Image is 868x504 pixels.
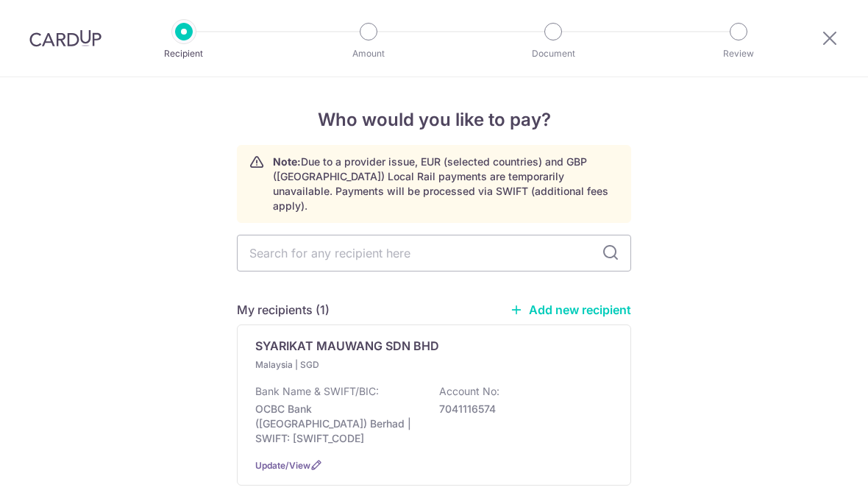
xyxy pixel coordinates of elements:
[314,46,423,61] p: Amount
[255,402,420,446] p: OCBC Bank ([GEOGRAPHIC_DATA]) Berhad | SWIFT: [SWIFT_CODE]
[129,46,238,61] p: Recipient
[439,384,499,399] p: Account No:
[499,46,608,61] p: Document
[255,460,310,471] a: Update/View
[255,337,439,355] p: SYARIKAT MAUWANG SDN BHD
[273,155,619,213] p: Due to a provider issue, EUR (selected countries) and GBP ([GEOGRAPHIC_DATA]) Local Rail payments...
[510,302,631,317] a: Add new recipient
[237,301,330,319] h5: My recipients (1)
[273,155,301,168] strong: Note:
[237,235,631,271] input: Search for any recipient here
[255,358,429,372] p: Malaysia | SGD
[684,46,793,61] p: Review
[255,384,379,399] p: Bank Name & SWIFT/BIC:
[237,107,631,133] h4: Who would you like to pay?
[439,402,604,416] p: 7041116574
[29,29,102,47] img: CardUp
